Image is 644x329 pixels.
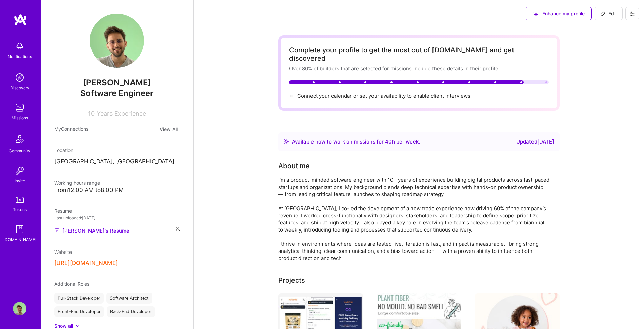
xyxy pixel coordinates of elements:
img: Invite [13,164,26,177]
img: Community [12,131,28,147]
span: 40 [385,138,392,145]
div: [DOMAIN_NAME] [3,236,36,243]
div: Location [54,147,180,154]
a: User Avatar [11,302,28,315]
img: User Avatar [90,14,144,68]
div: Over 80% of builders that are selected for missions include these details in their profile. [289,65,549,72]
div: From 12:00 AM to 8:00 PM [54,187,180,194]
span: Resume [54,208,72,214]
img: User Avatar [13,302,26,315]
i: icon Close [176,227,180,231]
div: About me [278,161,310,171]
div: Available now to work on missions for h per week . [292,138,420,146]
a: [PERSON_NAME]'s Resume [54,227,129,235]
div: Last uploaded: [DATE] [54,214,180,221]
span: Years Experience [97,110,146,117]
img: bell [13,39,26,53]
div: Updated [DATE] [516,138,554,146]
button: Edit [595,7,623,20]
img: teamwork [13,101,26,114]
div: Notifications [8,53,32,60]
span: Software Engineer [80,88,154,98]
img: logo [14,14,27,26]
div: Projects [278,275,305,285]
img: Availability [284,139,289,144]
div: Complete your profile to get the most out of [DOMAIN_NAME] and get discovered [289,46,549,62]
button: [URL][DOMAIN_NAME] [54,260,118,267]
img: tokens [16,197,24,203]
div: Tokens [13,206,27,213]
button: View All [158,125,180,133]
span: [PERSON_NAME] [54,78,180,88]
div: Back-End Developer [107,306,155,317]
p: [GEOGRAPHIC_DATA], [GEOGRAPHIC_DATA] [54,158,180,166]
span: 10 [88,110,95,117]
span: Additional Roles [54,281,89,287]
button: Enhance my profile [526,7,592,20]
i: icon SuggestedTeams [533,11,538,17]
span: Connect your calendar or set your availability to enable client interviews [297,93,470,99]
span: My Connections [54,125,88,133]
img: discovery [13,71,26,84]
div: I’m a product-minded software engineer with 10+ years of experience building digital products acr... [278,176,549,262]
span: Enhance my profile [533,10,585,17]
div: Discovery [10,84,29,91]
span: Edit [600,10,617,17]
span: Website [54,249,72,255]
div: Invite [15,177,25,184]
span: Working hours range [54,180,100,186]
div: Full-Stack Developer [54,293,104,304]
div: Missions [12,114,28,122]
img: guide book [13,222,26,236]
img: Resume [54,228,60,234]
div: Software Architect [106,293,152,304]
div: Front-End Developer [54,306,104,317]
div: Community [9,147,31,154]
